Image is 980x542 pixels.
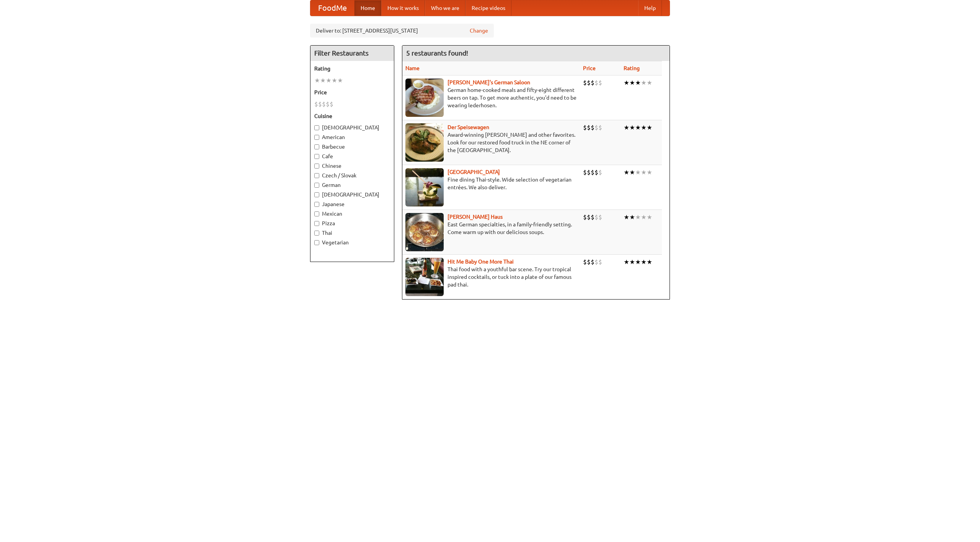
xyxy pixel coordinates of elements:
input: Barbecue [314,144,319,149]
a: Change [470,27,488,34]
p: Thai food with a youthful bar scene. Try our tropical inspired cocktails, or tuck into a plate of... [405,265,577,288]
li: ★ [641,213,647,221]
b: [PERSON_NAME]'s German Saloon [448,79,530,85]
input: Cafe [314,154,319,159]
li: ★ [635,168,641,177]
li: ★ [647,79,652,87]
li: ★ [337,76,343,85]
h4: Filter Restaurants [310,46,394,61]
input: Pizza [314,221,319,226]
li: $ [583,123,587,132]
label: Barbecue [314,143,390,151]
li: $ [598,258,602,266]
li: ★ [624,79,629,87]
a: [GEOGRAPHIC_DATA] [448,169,500,175]
li: $ [314,100,318,108]
li: ★ [641,258,647,266]
li: $ [330,100,333,108]
a: How it works [381,0,425,16]
li: ★ [629,258,635,266]
li: $ [587,258,591,266]
li: $ [322,100,326,108]
h5: Price [314,88,390,96]
div: Deliver to: [STREET_ADDRESS][US_STATE] [310,24,494,38]
li: ★ [326,76,332,85]
a: Recipe videos [465,0,511,16]
input: Vegetarian [314,240,319,245]
li: ★ [635,258,641,266]
li: $ [591,258,595,266]
li: $ [595,213,598,221]
img: kohlhaus.jpg [405,213,444,251]
li: ★ [624,213,629,221]
li: $ [591,168,595,177]
a: Who we are [425,0,465,16]
ng-pluralize: 5 restaurants found! [406,49,468,57]
label: Czech / Slovak [314,172,390,179]
a: FoodMe [310,0,354,16]
input: Chinese [314,164,319,169]
b: [PERSON_NAME] Haus [448,214,503,220]
input: American [314,135,319,140]
input: Mexican [314,211,319,216]
li: ★ [635,79,641,87]
li: ★ [647,258,652,266]
p: Fine dining Thai-style. Wide selection of vegetarian entrées. We also deliver. [405,176,577,191]
li: ★ [629,123,635,132]
li: ★ [641,79,647,87]
li: ★ [624,258,629,266]
label: Japanese [314,200,390,208]
li: $ [583,168,587,177]
label: Mexican [314,210,390,218]
label: Vegetarian [314,239,390,246]
li: $ [587,123,591,132]
img: satay.jpg [405,168,444,206]
a: Price [583,65,596,71]
img: babythai.jpg [405,258,444,296]
li: ★ [624,168,629,177]
li: $ [583,258,587,266]
a: Hit Me Baby One More Thai [448,259,514,265]
p: Award-winning [PERSON_NAME] and other favorites. Look for our restored food truck in the NE corne... [405,131,577,154]
input: German [314,183,319,188]
p: East German specialties, in a family-friendly setting. Come warm up with our delicious soups. [405,221,577,236]
li: ★ [314,76,320,85]
li: ★ [647,123,652,132]
li: $ [587,79,591,87]
li: $ [598,168,602,177]
li: $ [583,213,587,221]
li: $ [591,213,595,221]
li: $ [595,79,598,87]
li: ★ [647,213,652,221]
label: [DEMOGRAPHIC_DATA] [314,191,390,198]
li: ★ [635,123,641,132]
label: American [314,133,390,141]
li: $ [587,168,591,177]
a: Name [405,65,420,71]
li: $ [587,213,591,221]
li: ★ [629,168,635,177]
li: ★ [624,123,629,132]
label: [DEMOGRAPHIC_DATA] [314,124,390,131]
h5: Rating [314,65,390,72]
li: ★ [635,213,641,221]
li: $ [595,123,598,132]
a: Help [638,0,662,16]
li: ★ [320,76,326,85]
li: $ [591,123,595,132]
p: German home-cooked meals and fifty-eight different beers on tap. To get more authentic, you'd nee... [405,86,577,109]
li: $ [318,100,322,108]
li: ★ [629,213,635,221]
li: ★ [629,79,635,87]
label: German [314,181,390,189]
li: $ [598,79,602,87]
img: speisewagen.jpg [405,123,444,162]
input: [DEMOGRAPHIC_DATA] [314,192,319,197]
h5: Cuisine [314,112,390,120]
li: $ [595,168,598,177]
label: Chinese [314,162,390,170]
li: $ [591,79,595,87]
img: esthers.jpg [405,79,444,117]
